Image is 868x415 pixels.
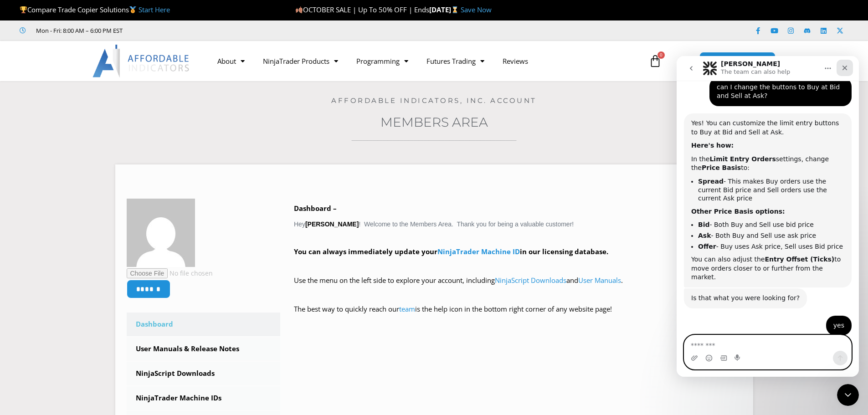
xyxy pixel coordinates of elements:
[295,5,429,14] span: OCTOBER SALE | Up To 50% OFF | Ends
[294,303,742,328] p: The best way to quickly reach our is the help icon in the bottom right corner of any website page!
[699,52,776,71] a: MEMBERS AREA
[461,5,492,14] a: Save Now
[294,274,742,300] p: Use the menu on the left side to explore your account, including and .
[437,247,520,256] a: NinjaTrader Machine ID
[294,202,742,328] div: Hey ! Welcome to the Members Area. Thank you for being a valuable customer!
[135,26,272,35] iframe: Customer reviews powered by Trustpilot
[139,5,170,14] a: Start Here
[657,51,665,59] span: 0
[347,51,417,72] a: Programming
[296,6,303,13] img: 🍂
[254,51,347,72] a: NinjaTrader Products
[127,199,195,267] img: 2ffe1be31f7fceed4e42a39b6cfe73630e2bd3a976c3d3f477ccbe5840255435
[399,304,415,313] a: team
[429,5,461,14] strong: [DATE]
[129,6,136,13] img: 🥇
[677,56,859,377] iframe: Intercom live chat
[578,276,621,285] a: User Manuals
[127,313,281,336] a: Dashboard
[305,220,359,228] strong: [PERSON_NAME]
[92,45,190,77] img: LogoAI | Affordable Indicators – NinjaTrader
[417,51,493,72] a: Futures Trading
[208,51,638,72] nav: Menu
[294,204,337,213] b: Dashboard –
[331,96,537,105] a: Affordable Indicators, Inc. Account
[495,276,566,285] a: NinjaScript Downloads
[380,114,488,130] a: Members Area
[20,5,170,14] span: Compare Trade Copier Solutions
[452,6,458,13] img: ⌛
[20,6,27,13] img: 🏆
[34,25,123,36] span: Mon - Fri: 8:00 AM – 6:00 PM EST
[208,51,254,72] a: About
[127,362,281,385] a: NinjaScript Downloads
[127,386,281,410] a: NinjaTrader Machine IDs
[294,247,608,256] strong: You can always immediately update your in our licensing database.
[635,48,675,74] a: 0
[493,51,537,72] a: Reviews
[127,337,281,361] a: User Manuals & Release Notes
[837,384,859,406] iframe: Intercom live chat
